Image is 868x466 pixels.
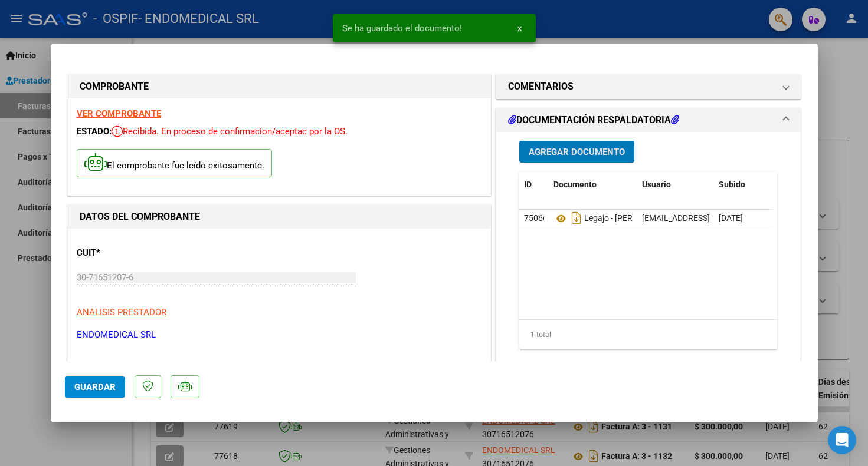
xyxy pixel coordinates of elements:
p: ENDOMEDICAL SRL [77,328,482,342]
span: ESTADO: [77,126,112,137]
datatable-header-cell: Acción [773,172,832,197]
span: Agregar Documento [529,147,625,157]
mat-expansion-panel-header: COMENTARIOS [496,75,801,98]
span: 75066 [524,213,548,223]
div: 1 total [519,320,778,349]
span: [DATE] [719,213,743,223]
strong: DATOS DEL COMPROBANTE [80,211,200,222]
a: VER COMPROBANTE [77,108,161,119]
span: ANALISIS PRESTADOR [77,307,166,318]
p: CUIT [77,246,198,260]
span: ID [524,180,532,189]
datatable-header-cell: Usuario [637,172,714,197]
button: Agregar Documento [519,141,634,163]
strong: COMPROBANTE [80,81,149,92]
span: Subido [719,180,745,189]
span: Guardar [74,382,116,392]
span: Documento [553,180,597,189]
span: Legajo - [PERSON_NAME] [553,214,678,223]
datatable-header-cell: ID [519,172,549,197]
div: DOCUMENTACIÓN RESPALDATORIA [496,132,801,376]
span: x [517,23,522,34]
span: Se ha guardado el documento! [342,22,462,34]
datatable-header-cell: Documento [549,172,637,197]
mat-expansion-panel-header: DOCUMENTACIÓN RESPALDATORIA [496,108,801,132]
p: El comprobante fue leído exitosamente. [77,149,272,178]
datatable-header-cell: Subido [714,172,773,197]
h1: DOCUMENTACIÓN RESPALDATORIA [508,113,679,127]
button: Guardar [65,376,125,398]
h1: COMENTARIOS [508,80,574,94]
p: Area destinado * [77,359,198,372]
button: x [508,18,531,39]
span: [EMAIL_ADDRESS][DOMAIN_NAME] - ENDOMEDICAL SRL [642,213,852,223]
div: Open Intercom Messenger [828,426,856,454]
i: Descargar documento [569,209,584,227]
span: Recibida. En proceso de confirmacion/aceptac por la OS. [112,126,348,137]
span: Usuario [642,180,671,189]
